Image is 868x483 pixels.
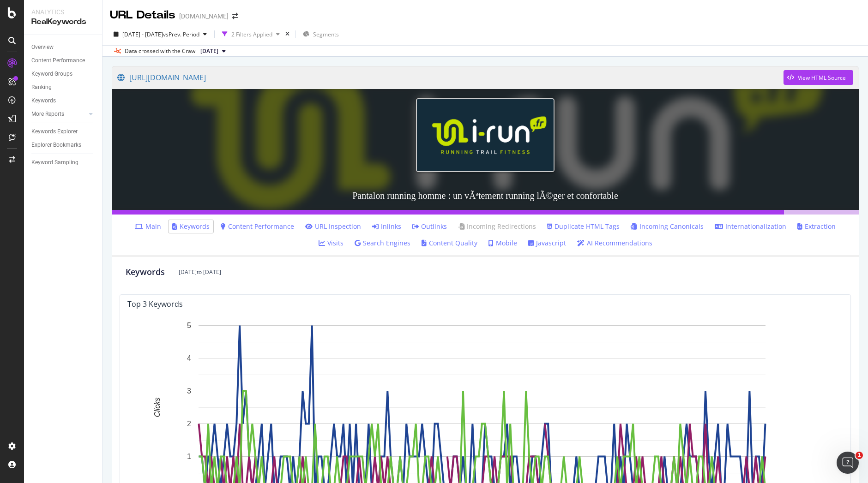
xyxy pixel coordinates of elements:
div: times [283,30,291,39]
button: 2 Filters Applied [218,27,283,42]
span: [DATE] - [DATE] [122,30,163,38]
div: Data crossed with the Crawl [125,47,197,55]
a: URL Inspection [305,222,361,231]
a: More Reports [31,109,86,119]
a: Visits [319,239,344,248]
a: Keywords [172,222,210,231]
a: AI Recommendations [577,239,652,248]
a: Javascript [528,239,566,248]
div: Content Performance [31,56,85,66]
div: More Reports [31,109,64,119]
div: RealKeywords [31,17,95,27]
text: 5 [187,322,191,329]
button: [DATE] - [DATE]vsPrev. Period [110,27,211,42]
a: Content Quality [422,239,477,248]
a: Inlinks [372,222,401,231]
a: Keyword Groups [31,69,96,79]
a: Keywords [31,96,96,106]
iframe: Intercom live chat [837,452,859,474]
text: 3 [187,387,191,395]
div: Keywords Explorer [31,127,78,137]
div: Keywords [126,266,165,278]
img: Pantalon running homme : un vÃªtement running lÃ©ger et confortable [416,98,555,172]
div: Explorer Bookmarks [31,140,81,150]
div: Keywords [31,96,56,106]
span: vs Prev. Period [163,30,199,38]
div: [DOMAIN_NAME] [179,12,229,21]
div: Keyword Groups [31,69,72,79]
a: Search Engines [355,239,410,248]
a: Duplicate HTML Tags [547,222,620,231]
a: Overview [31,42,96,52]
div: Analytics [31,7,95,17]
span: 2025 Aug. 17th [200,47,218,55]
div: Keyword Sampling [31,158,78,167]
span: 1 [856,452,863,459]
div: Ranking [31,83,52,92]
div: arrow-right-arrow-left [232,13,238,19]
a: Content Performance [221,222,294,231]
h3: Pantalon running homme : un vÃªtement running lÃ©ger et confortable [112,181,859,210]
a: Incoming Canonicals [631,222,704,231]
a: Outlinks [412,222,447,231]
div: Overview [31,42,54,52]
span: Segments [313,30,339,38]
a: Incoming Redirections [458,222,536,231]
a: Keywords Explorer [31,127,96,137]
a: Keyword Sampling [31,158,96,167]
button: Segments [299,27,343,42]
text: 2 [187,420,191,428]
div: URL Details [110,7,175,23]
text: 1 [187,453,191,460]
a: Explorer Bookmarks [31,140,96,150]
button: [DATE] [197,46,229,57]
a: [URL][DOMAIN_NAME] [117,66,784,89]
a: Ranking [31,83,96,92]
a: Internationalization [715,222,786,231]
div: [DATE] to [DATE] [179,268,221,276]
text: Clicks [153,398,161,417]
text: 4 [187,354,191,362]
a: Content Performance [31,56,96,66]
div: View HTML Source [798,74,846,82]
a: Main [135,222,161,231]
div: top 3 keywords [127,299,183,309]
a: Extraction [797,222,836,231]
div: 2 Filters Applied [231,30,272,38]
button: View HTML Source [784,70,853,85]
a: Mobile [488,239,517,248]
